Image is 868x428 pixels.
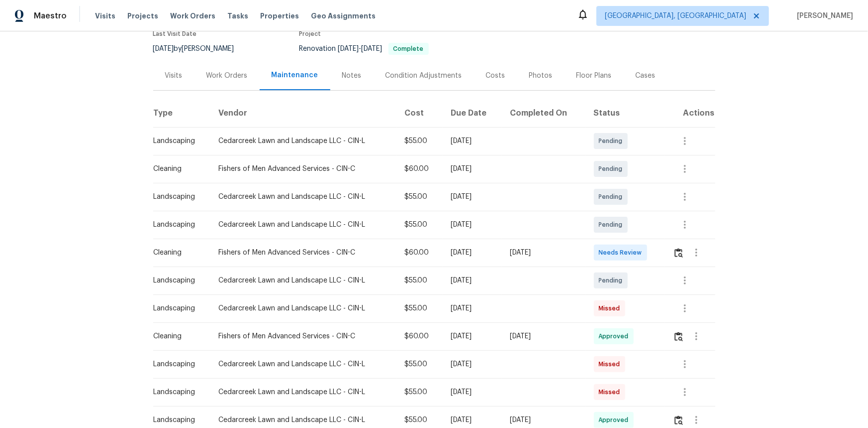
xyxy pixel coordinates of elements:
[451,359,494,369] div: [DATE]
[675,248,683,258] img: Review Icon
[154,164,203,174] div: Cleaning
[675,332,683,341] img: Review Icon
[154,387,203,397] div: Landscaping
[599,248,646,258] span: Needs Review
[154,136,203,146] div: Landscaping
[599,276,627,285] span: Pending
[486,71,505,81] div: Costs
[218,164,388,174] div: Fishers of Men Advanced Services - CIN-C
[510,415,578,425] div: [DATE]
[218,415,388,425] div: Cedarcreek Lawn and Landscape LLC - CIN-L
[154,359,203,369] div: Landscaping
[599,387,624,397] span: Missed
[599,359,624,369] span: Missed
[154,303,203,313] div: Landscaping
[154,192,203,202] div: Landscaping
[599,220,627,230] span: Pending
[272,70,318,80] div: Maintenance
[218,276,388,285] div: Cedarcreek Lawn and Landscape LLC - CIN-L
[405,331,435,341] div: $60.00
[154,415,203,425] div: Landscaping
[665,99,715,127] th: Actions
[405,248,435,258] div: $60.00
[451,248,494,258] div: [DATE]
[206,71,248,81] div: Work Orders
[451,220,494,230] div: [DATE]
[405,387,435,397] div: $55.00
[218,192,388,202] div: Cedarcreek Lawn and Landscape LLC - CIN-L
[362,45,383,52] span: [DATE]
[451,192,494,202] div: [DATE]
[405,359,435,369] div: $55.00
[127,11,158,21] span: Projects
[451,136,494,146] div: [DATE]
[338,45,383,52] span: -
[389,46,428,52] span: Complete
[153,43,246,55] div: by [PERSON_NAME]
[502,99,585,127] th: Completed On
[599,192,627,202] span: Pending
[673,241,684,265] button: Review Icon
[153,45,174,52] span: [DATE]
[338,45,359,52] span: [DATE]
[577,71,612,81] div: Floor Plans
[451,276,494,285] div: [DATE]
[218,387,388,397] div: Cedarcreek Lawn and Landscape LLC - CIN-L
[153,31,197,37] span: Last Visit Date
[218,220,388,230] div: Cedarcreek Lawn and Landscape LLC - CIN-L
[443,99,502,127] th: Due Date
[405,220,435,230] div: $55.00
[218,136,388,146] div: Cedarcreek Lawn and Landscape LLC - CIN-L
[586,99,665,127] th: Status
[210,99,396,127] th: Vendor
[599,164,627,174] span: Pending
[405,415,435,425] div: $55.00
[510,331,578,341] div: [DATE]
[153,99,211,127] th: Type
[386,71,462,81] div: Condition Adjustments
[599,136,627,146] span: Pending
[34,11,67,21] span: Maestro
[451,164,494,174] div: [DATE]
[218,359,388,369] div: Cedarcreek Lawn and Landscape LLC - CIN-L
[299,31,321,37] span: Project
[397,99,443,127] th: Cost
[675,416,683,425] img: Review Icon
[636,71,656,81] div: Cases
[218,248,388,258] div: Fishers of Men Advanced Services - CIN-C
[299,45,429,52] span: Renovation
[599,303,624,313] span: Missed
[451,331,494,341] div: [DATE]
[510,248,578,258] div: [DATE]
[311,11,376,21] span: Geo Assignments
[405,136,435,146] div: $55.00
[793,11,853,21] span: [PERSON_NAME]
[599,415,633,425] span: Approved
[451,387,494,397] div: [DATE]
[599,331,633,341] span: Approved
[218,331,388,341] div: Fishers of Men Advanced Services - CIN-C
[218,303,388,313] div: Cedarcreek Lawn and Landscape LLC - CIN-L
[170,11,215,21] span: Work Orders
[154,276,203,285] div: Landscaping
[605,11,746,21] span: [GEOGRAPHIC_DATA], [GEOGRAPHIC_DATA]
[405,164,435,174] div: $60.00
[260,11,299,21] span: Properties
[405,276,435,285] div: $55.00
[673,324,684,348] button: Review Icon
[154,220,203,230] div: Landscaping
[227,12,248,19] span: Tasks
[451,415,494,425] div: [DATE]
[154,248,203,258] div: Cleaning
[405,192,435,202] div: $55.00
[154,331,203,341] div: Cleaning
[405,303,435,313] div: $55.00
[529,71,553,81] div: Photos
[342,71,362,81] div: Notes
[165,71,183,81] div: Visits
[451,303,494,313] div: [DATE]
[95,11,115,21] span: Visits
